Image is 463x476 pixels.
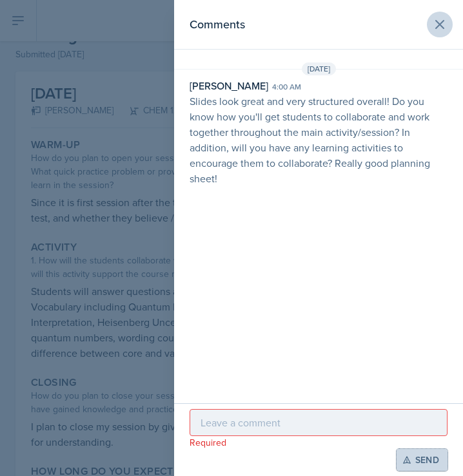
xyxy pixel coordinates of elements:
div: Send [405,455,439,465]
p: Required [190,436,448,449]
div: [PERSON_NAME] [190,78,268,93]
button: Send [397,449,448,471]
h2: Comments [190,15,245,33]
p: Slides look great and very structured overall! Do you know how you'll get students to collaborate... [190,93,448,186]
span: [DATE] [302,62,336,75]
div: 4:00 am [272,81,301,93]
